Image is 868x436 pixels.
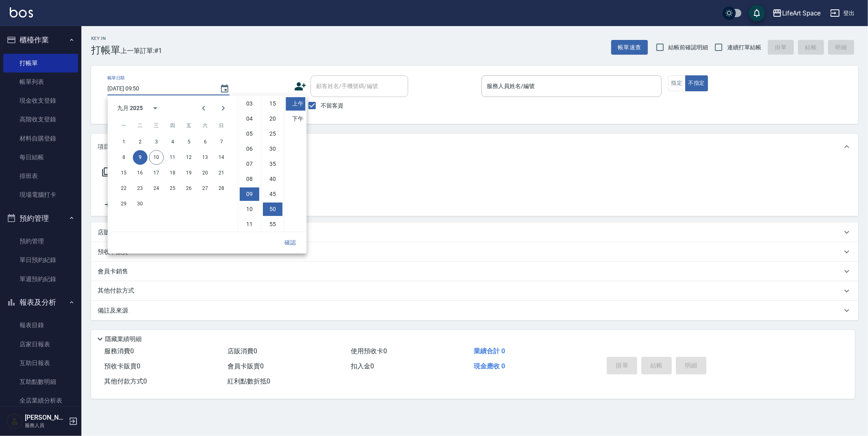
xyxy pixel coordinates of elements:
p: 備註及來源 [98,306,128,315]
li: 25 minutes [263,127,282,141]
p: 服務人員 [25,422,66,429]
button: 24 [149,181,164,196]
span: 連續打單結帳 [727,43,761,52]
a: 帳單列表 [3,73,78,91]
span: 星期五 [181,117,196,134]
button: Choose date, selected date is 2025-09-09 [215,79,234,99]
a: 排班表 [3,167,78,185]
div: 會員卡銷售 [91,262,858,281]
li: 上午 [286,97,305,110]
img: Logo [10,7,33,18]
button: 7 [214,134,229,149]
span: 星期日 [214,117,229,134]
button: Next month [213,98,233,118]
span: 星期六 [198,117,212,134]
span: 結帳前確認明細 [669,43,708,52]
button: 26 [181,181,196,196]
button: 22 [116,181,131,196]
label: 帳單日期 [107,75,125,81]
span: 扣入金 0 [351,362,374,370]
a: 打帳單 [3,54,78,73]
ul: Select hours [238,95,261,231]
span: 使用預收卡 0 [351,347,387,355]
a: 互助點數明細 [3,372,78,391]
li: 30 minutes [263,142,282,156]
h5: [PERSON_NAME] [25,414,66,422]
li: 40 minutes [263,172,282,186]
button: 17 [149,165,164,180]
span: 會員卡販賣 0 [227,362,264,370]
li: 4 hours [240,112,259,126]
div: 項目消費 [91,134,858,160]
a: 現金收支登錄 [3,91,78,110]
button: LifeArt Space [769,5,824,22]
button: 25 [165,181,180,196]
p: 店販銷售 [98,228,122,237]
h3: 打帳單 [91,44,120,56]
a: 全店業績分析表 [3,391,78,410]
div: 備註及來源 [91,301,858,320]
button: calendar view is open, switch to year view [145,98,165,118]
p: 項目消費 [98,143,122,151]
span: 星期二 [133,117,147,134]
button: 報表及分析 [3,292,78,313]
span: 星期三 [149,117,164,134]
button: 5 [181,134,196,149]
button: 8 [116,150,131,165]
span: 紅利點數折抵 0 [227,377,270,385]
a: 單日預約紀錄 [3,251,78,269]
button: 14 [214,150,229,165]
span: 店販消費 0 [227,347,257,355]
button: 12 [181,150,196,165]
a: 單週預約紀錄 [3,270,78,288]
li: 20 minutes [263,112,282,126]
p: 預收卡販賣 [98,248,128,256]
button: 16 [133,165,147,180]
a: 預約管理 [3,232,78,251]
button: 6 [198,134,212,149]
button: 20 [198,165,212,180]
button: 預約管理 [3,208,78,229]
img: Person [7,413,23,429]
button: 3 [149,134,164,149]
button: 指定 [668,75,686,91]
li: 8 hours [240,172,259,186]
button: 確認 [277,235,303,250]
button: save [749,5,765,21]
a: 現場電腦打卡 [3,185,78,204]
li: 3 hours [240,97,259,110]
button: 15 [116,165,131,180]
li: 50 minutes [263,203,282,216]
span: 星期四 [165,117,180,134]
a: 高階收支登錄 [3,110,78,129]
li: 10 hours [240,203,259,216]
button: 13 [198,150,212,165]
h2: Key In [91,36,120,41]
button: 27 [198,181,212,196]
a: 互助日報表 [3,354,78,372]
ul: Select minutes [261,95,284,231]
span: 上一筆訂單:#1 [120,46,162,56]
li: 55 minutes [263,218,282,231]
li: 45 minutes [263,187,282,201]
div: 預收卡販賣 [91,242,858,262]
li: 5 hours [240,127,259,141]
button: 2 [133,134,147,149]
li: 下午 [286,112,305,126]
button: 1 [116,134,131,149]
div: 九月 2025 [117,104,143,112]
button: 4 [165,134,180,149]
button: 21 [214,165,229,180]
span: 業績合計 0 [474,347,505,355]
a: 報表目錄 [3,316,78,335]
a: 每日結帳 [3,148,78,167]
button: 登出 [827,6,858,21]
li: 6 hours [240,142,259,156]
button: 11 [165,150,180,165]
a: 店家日報表 [3,335,78,354]
p: 隱藏業績明細 [105,335,142,344]
button: 23 [133,181,147,196]
span: 預收卡販賣 0 [104,362,140,370]
button: 29 [116,196,131,211]
button: 9 [133,150,147,165]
